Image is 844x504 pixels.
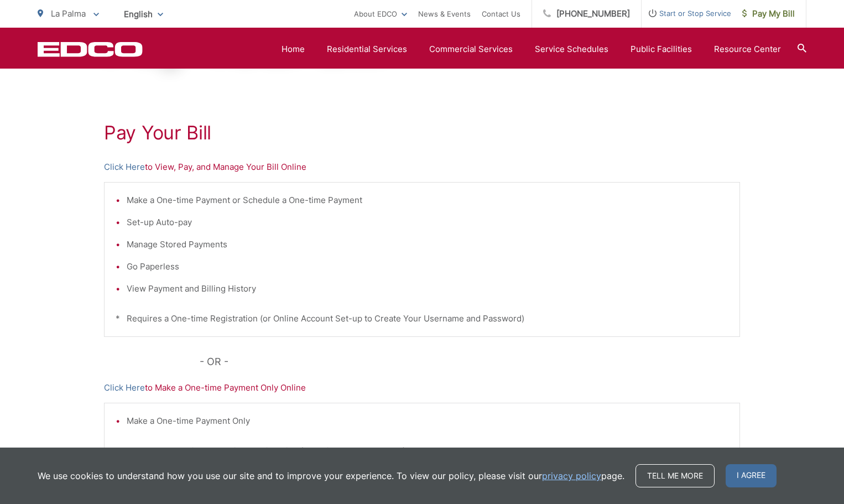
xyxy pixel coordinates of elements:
[127,260,728,273] li: Go Paperless
[51,8,86,19] span: La Palma
[726,464,777,487] span: I agree
[127,282,728,295] li: View Payment and Billing History
[38,41,143,57] a: EDCD logo. Return to the homepage.
[38,469,624,482] p: We use cookies to understand how you use our site and to improve your experience. To view our pol...
[429,43,513,56] a: Commercial Services
[200,354,741,370] p: - OR -
[127,414,728,428] li: Make a One-time Payment Only
[127,194,728,207] li: Make a One-time Payment or Schedule a One-time Payment
[635,464,715,487] a: Tell me more
[116,312,728,325] p: * Requires a One-time Registration (or Online Account Set-up to Create Your Username and Password)
[104,122,740,144] h1: Pay Your Bill
[535,43,608,56] a: Service Schedules
[104,381,740,394] p: to Make a One-time Payment Only Online
[327,43,407,56] a: Residential Services
[354,7,407,20] a: About EDCO
[116,444,728,458] p: * DOES NOT Require a One-time Registration (or Online Account Set-up)
[104,160,145,174] a: Click Here
[542,469,601,482] a: privacy policy
[631,43,692,56] a: Public Facilities
[418,7,471,20] a: News & Events
[482,7,520,20] a: Contact Us
[104,160,740,174] p: to View, Pay, and Manage Your Bill Online
[104,381,145,394] a: Click Here
[714,43,781,56] a: Resource Center
[127,216,728,229] li: Set-up Auto-pay
[127,238,728,251] li: Manage Stored Payments
[116,4,171,24] span: English
[742,7,795,20] span: Pay My Bill
[282,43,305,56] a: Home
